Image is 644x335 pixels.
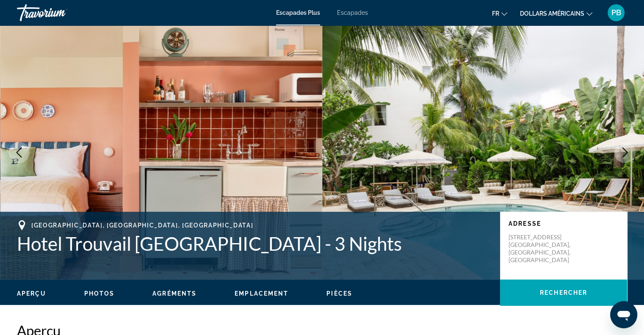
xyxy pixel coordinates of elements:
[17,290,46,297] span: Aperçu
[614,142,636,163] button: Next image
[8,142,30,163] button: Previous image
[509,220,619,227] p: Adresse
[276,9,320,16] a: Escapades Plus
[84,290,115,297] button: Photos
[17,2,102,24] a: Travorium
[605,4,627,22] button: Menu utilisateur
[500,280,627,306] button: Rechercher
[31,222,253,229] span: [GEOGRAPHIC_DATA], [GEOGRAPHIC_DATA], [GEOGRAPHIC_DATA]
[520,10,584,17] font: dollars américains
[337,9,368,16] a: Escapades
[520,7,592,19] button: Changer de devise
[540,289,587,296] span: Rechercher
[152,290,196,297] button: Agréments
[492,7,507,19] button: Changer de langue
[610,301,637,328] iframe: Bouton de lancement de la fenêtre de messagerie
[84,290,115,297] span: Photos
[492,10,499,17] font: fr
[509,233,576,264] p: [STREET_ADDRESS] [GEOGRAPHIC_DATA], [GEOGRAPHIC_DATA], [GEOGRAPHIC_DATA]
[152,290,196,297] span: Agréments
[611,8,621,17] font: PB
[17,290,46,297] button: Aperçu
[235,290,288,297] span: Emplacement
[326,290,352,297] span: Pièces
[235,290,288,297] button: Emplacement
[326,290,352,297] button: Pièces
[17,233,492,255] h1: Hotel Trouvail [GEOGRAPHIC_DATA] - 3 Nights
